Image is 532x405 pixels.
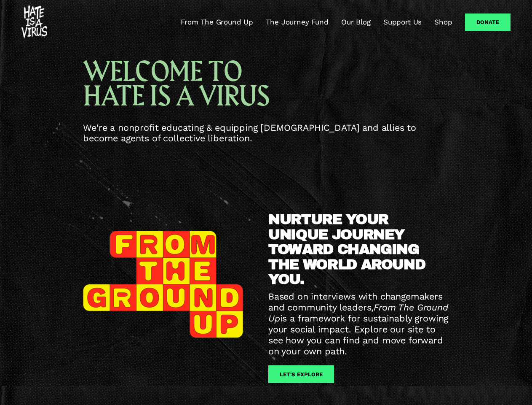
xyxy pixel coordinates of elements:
em: From The Ground Up [268,302,451,324]
a: Shop [434,17,452,27]
span: Based on interviews with changemakers and community leaders, is a framework for sustainably growi... [268,291,451,356]
a: The Journey Fund [266,17,328,27]
a: Donate [465,13,511,31]
span: We're a nonprofit educating & equipping [DEMOGRAPHIC_DATA] and allies to become agents of collect... [83,122,419,144]
strong: NURTURE YOUR UNIQUE JOURNEY TOWARD CHANGING THE WORLD AROUND YOU. [268,211,429,287]
a: let's explore [268,365,334,383]
a: Support Us [383,17,422,27]
span: WELCOME TO HATE IS A VIRUS [83,54,269,114]
a: From The Ground Up [181,17,253,27]
img: #HATEISAVIRUS [21,5,47,39]
a: Our Blog [341,17,371,27]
